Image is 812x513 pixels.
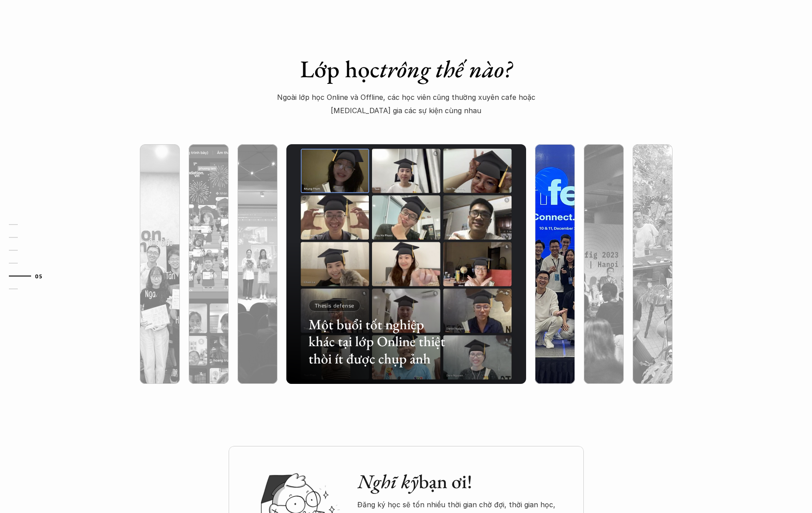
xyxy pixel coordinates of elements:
[271,91,541,118] p: Ngoài lớp học Online và Offline, các học viên cũng thường xuyên cafe hoặc [MEDICAL_DATA] gia các ...
[380,53,512,84] em: trông thế nào?
[357,469,419,494] em: Nghĩ kỹ
[35,272,42,279] strong: 05
[309,316,452,367] h3: Một buổi tốt nghiệp khác tại lớp Online thiệt thòi ít được chụp ảnh
[315,302,354,308] p: Thesis defense
[251,55,561,83] h1: Lớp học
[9,271,51,281] a: 05
[357,470,566,493] h2: bạn ơi!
